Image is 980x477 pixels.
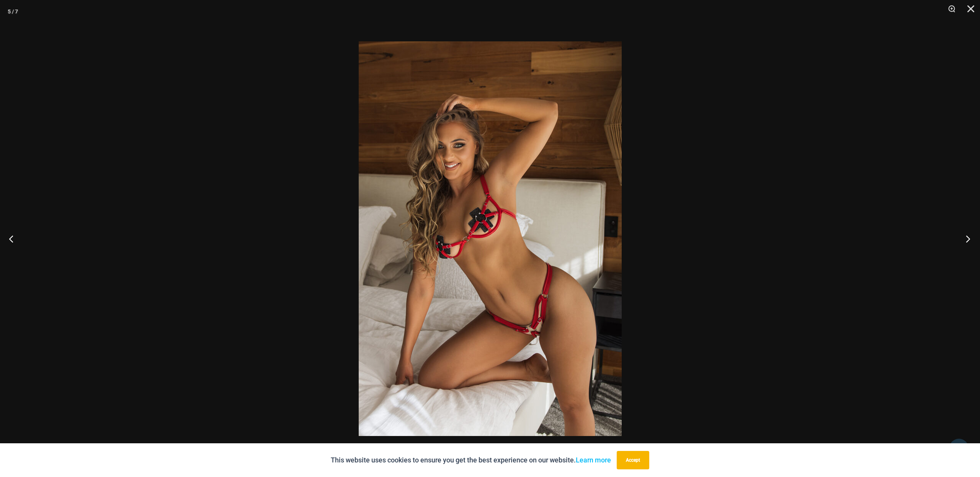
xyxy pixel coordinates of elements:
a: Learn more [576,456,611,464]
div: 5 / 7 [8,6,18,17]
p: This website uses cookies to ensure you get the best experience on our website. [331,454,611,466]
img: Night Games Red 1133 Bralette 6133 Thong 02 [359,41,622,436]
button: Accept [617,451,649,469]
button: Next [951,220,980,258]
